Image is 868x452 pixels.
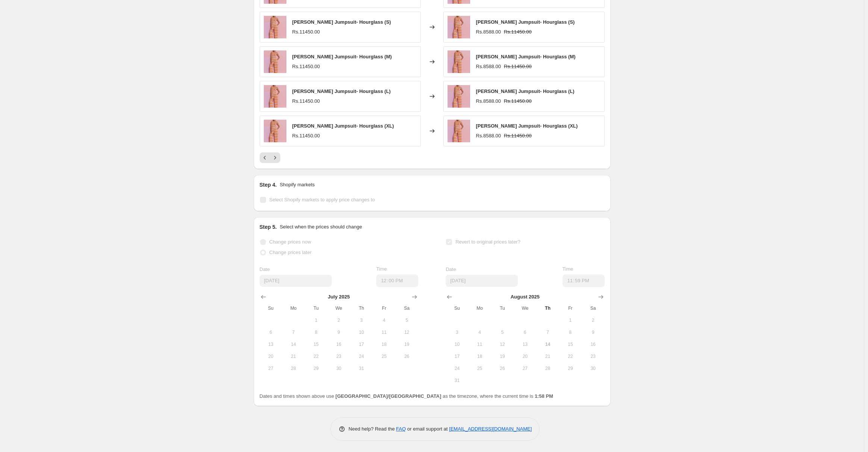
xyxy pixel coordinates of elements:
[263,353,279,359] span: 20
[562,353,579,359] span: 22
[349,426,396,432] span: Need help? Read the
[449,341,465,347] span: 10
[264,50,286,73] img: FullSizeRender_13f03f96-ae0f-4f87-b337-e005bbdc45a4_80x.jpg
[308,305,324,311] span: Tu
[264,85,286,108] img: FullSizeRender_13f03f96-ae0f-4f87-b337-e005bbdc45a4_80x.jpg
[582,362,604,374] button: Saturday August 30 2025
[350,350,373,362] button: Thursday July 24 2025
[469,350,491,362] button: Monday August 18 2025
[330,341,347,347] span: 16
[353,341,370,347] span: 17
[409,292,420,302] button: Show next month, August 2025
[373,338,395,350] button: Friday July 18 2025
[263,365,279,371] span: 27
[514,338,536,350] button: Wednesday August 13 2025
[292,64,320,69] span: Rs.11450.00
[504,133,532,138] span: Rs.11450.00
[292,133,320,138] span: Rs.11450.00
[476,54,576,59] span: [PERSON_NAME] Jumpsuit- Hourglass (M)
[260,152,270,163] button: Previous
[305,338,327,350] button: Tuesday July 15 2025
[536,338,559,350] button: Today Thursday August 14 2025
[449,353,465,359] span: 17
[563,274,605,287] input: 12:00
[373,314,395,326] button: Friday July 4 2025
[535,393,553,399] b: 1:58 PM
[260,223,277,231] h2: Step 5.
[469,362,491,374] button: Monday August 25 2025
[539,365,556,371] span: 28
[582,314,604,326] button: Saturday August 2 2025
[292,54,392,59] span: [PERSON_NAME] Jumpsuit- Hourglass (M)
[376,317,392,323] span: 4
[444,292,455,302] button: Show previous month, July 2025
[330,353,347,359] span: 23
[292,123,394,129] span: [PERSON_NAME] Jumpsuit- Hourglass (XL)
[327,314,350,326] button: Wednesday July 2 2025
[308,341,324,347] span: 15
[285,365,302,371] span: 28
[472,305,488,311] span: Mo
[491,338,514,350] button: Tuesday August 12 2025
[559,302,582,314] th: Friday
[494,353,511,359] span: 19
[494,329,511,335] span: 5
[398,317,415,323] span: 5
[260,181,277,189] h2: Step 4.
[398,305,415,311] span: Sa
[395,326,418,338] button: Saturday July 12 2025
[446,275,518,287] input: 8/14/2025
[285,341,302,347] span: 14
[449,426,532,432] a: [EMAIL_ADDRESS][DOMAIN_NAME]
[305,314,327,326] button: Tuesday July 1 2025
[376,274,418,287] input: 12:00
[476,29,501,35] span: Rs.8588.00
[260,302,282,314] th: Sunday
[491,362,514,374] button: Tuesday August 26 2025
[330,365,347,371] span: 30
[585,341,601,347] span: 16
[327,362,350,374] button: Wednesday July 30 2025
[446,326,468,338] button: Sunday August 3 2025
[308,329,324,335] span: 8
[448,85,470,108] img: FullSizeRender_13f03f96-ae0f-4f87-b337-e005bbdc45a4_80x.jpg
[446,302,468,314] th: Sunday
[350,302,373,314] th: Thursday
[398,329,415,335] span: 12
[373,326,395,338] button: Friday July 11 2025
[472,329,488,335] span: 4
[292,19,391,25] span: [PERSON_NAME] Jumpsuit- Hourglass (S)
[327,350,350,362] button: Wednesday July 23 2025
[517,365,533,371] span: 27
[292,29,320,35] span: Rs.11450.00
[350,314,373,326] button: Thursday July 3 2025
[327,338,350,350] button: Wednesday July 16 2025
[395,302,418,314] th: Saturday
[263,329,279,335] span: 6
[563,266,573,272] span: Time
[596,292,606,302] button: Show next month, September 2025
[585,365,601,371] span: 30
[476,123,578,129] span: [PERSON_NAME] Jumpsuit- Hourglass (XL)
[282,338,305,350] button: Monday July 14 2025
[269,197,375,202] span: Select Shopify markets to apply price changes to
[373,350,395,362] button: Friday July 25 2025
[269,250,312,255] span: Change prices later
[330,317,347,323] span: 2
[308,353,324,359] span: 22
[449,329,465,335] span: 3
[536,326,559,338] button: Thursday August 7 2025
[263,341,279,347] span: 13
[469,302,491,314] th: Monday
[582,338,604,350] button: Saturday August 16 2025
[330,305,347,311] span: We
[514,326,536,338] button: Wednesday August 6 2025
[398,341,415,347] span: 19
[559,314,582,326] button: Friday August 1 2025
[455,239,520,245] span: Revert to original prices later?
[446,362,468,374] button: Sunday August 24 2025
[559,326,582,338] button: Friday August 8 2025
[448,50,470,73] img: FullSizeRender_13f03f96-ae0f-4f87-b337-e005bbdc45a4_80x.jpg
[562,341,579,347] span: 15
[494,305,511,311] span: Tu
